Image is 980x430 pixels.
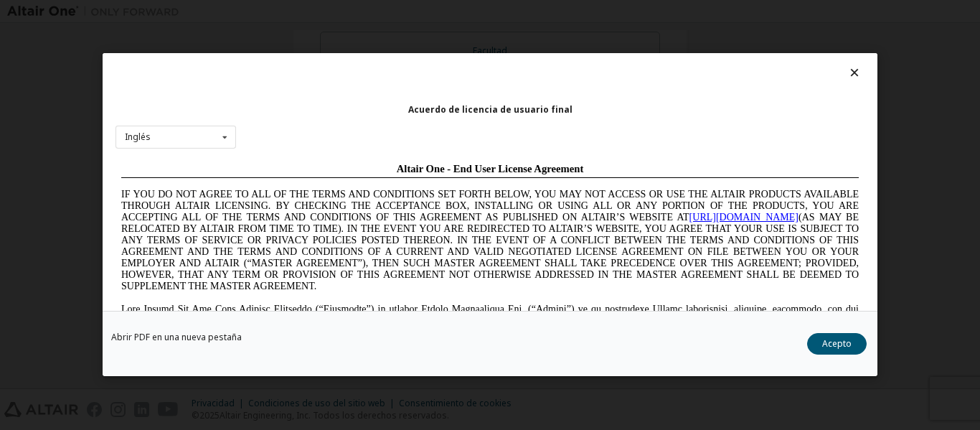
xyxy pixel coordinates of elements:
[574,55,683,65] a: [URL][DOMAIN_NAME]
[6,146,743,249] span: Lore Ipsumd Sit Ame Cons Adipisc Elitseddo (“Eiusmodte”) in utlabor Etdolo Magnaaliqua Eni. (“Adm...
[281,6,468,17] span: Altair One - End User License Agreement
[111,332,242,344] font: Abrir PDF en una nueva pestaña
[125,131,151,143] font: Inglés
[822,338,852,350] font: Acepto
[408,103,573,116] font: Acuerdo de licencia de usuario final
[111,334,242,342] a: Abrir PDF en una nueva pestaña
[6,32,743,134] span: IF YOU DO NOT AGREE TO ALL OF THE TERMS AND CONDITIONS SET FORTH BELOW, YOU MAY NOT ACCESS OR USE...
[807,334,867,355] button: Acepto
